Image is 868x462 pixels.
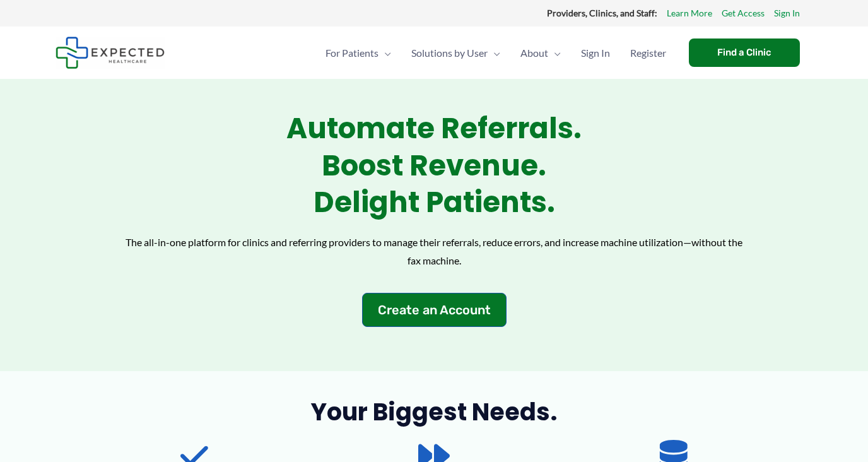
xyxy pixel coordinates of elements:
p: The all-in-one platform for clinics and referring providers to manage their referrals, reduce err... [125,233,743,270]
span: Create an Account [378,304,491,316]
nav: Primary Site Navigation [315,31,676,75]
a: For PatientsMenu Toggle [315,31,401,75]
span: About [520,31,548,75]
h2: Your biggest needs. [81,396,787,427]
img: Expected Healthcare Logo - side, dark font, small [56,37,165,69]
a: AboutMenu Toggle [510,31,571,75]
a: Solutions by UserMenu Toggle [401,31,510,75]
a: Get Access [722,5,765,21]
a: Learn More [667,5,712,21]
span: For Patients [325,31,378,75]
a: Find a Clinic [689,38,800,67]
span: Solutions by User [411,31,488,75]
h2: Automate Referrals. [81,110,787,148]
strong: Providers, Clinics, and Staff: [547,8,657,18]
span: Register [630,31,666,75]
h2: Boost Revenue. [81,148,787,185]
a: Create an Account [362,293,507,327]
span: Menu Toggle [488,31,500,75]
a: Sign In [774,5,800,21]
span: Menu Toggle [378,31,391,75]
a: Sign In [571,31,620,75]
span: Menu Toggle [548,31,561,75]
h2: Delight Patients. [81,184,787,222]
a: Register [620,31,676,75]
span: Sign In [581,31,610,75]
